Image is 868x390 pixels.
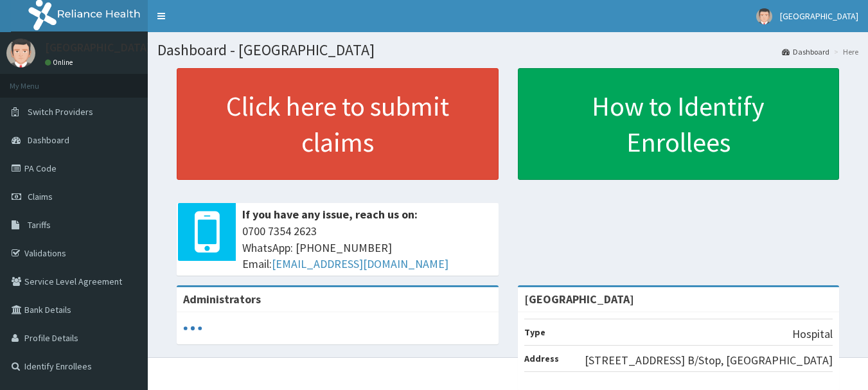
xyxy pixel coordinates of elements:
[242,207,418,222] b: If you have any issue, reach us on:
[28,106,93,118] span: Switch Providers
[28,191,53,202] span: Claims
[756,8,772,24] img: User Image
[177,68,499,180] a: Click here to submit claims
[28,219,51,231] span: Tariffs
[780,10,858,22] span: [GEOGRAPHIC_DATA]
[782,46,829,57] a: Dashboard
[45,58,76,67] a: Online
[6,39,35,67] img: User Image
[524,326,545,338] b: Type
[28,134,69,146] span: Dashboard
[157,42,858,58] h1: Dashboard - [GEOGRAPHIC_DATA]
[524,292,634,306] strong: [GEOGRAPHIC_DATA]
[792,326,833,342] p: Hospital
[45,42,151,53] p: [GEOGRAPHIC_DATA]
[518,68,840,180] a: How to Identify Enrollees
[242,223,492,272] span: 0700 7354 2623 WhatsApp: [PHONE_NUMBER] Email:
[183,319,202,338] svg: audio-loading
[524,353,559,364] b: Address
[183,292,261,306] b: Administrators
[585,352,833,369] p: [STREET_ADDRESS] B/Stop, [GEOGRAPHIC_DATA]
[831,46,858,57] li: Here
[272,256,448,271] a: [EMAIL_ADDRESS][DOMAIN_NAME]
